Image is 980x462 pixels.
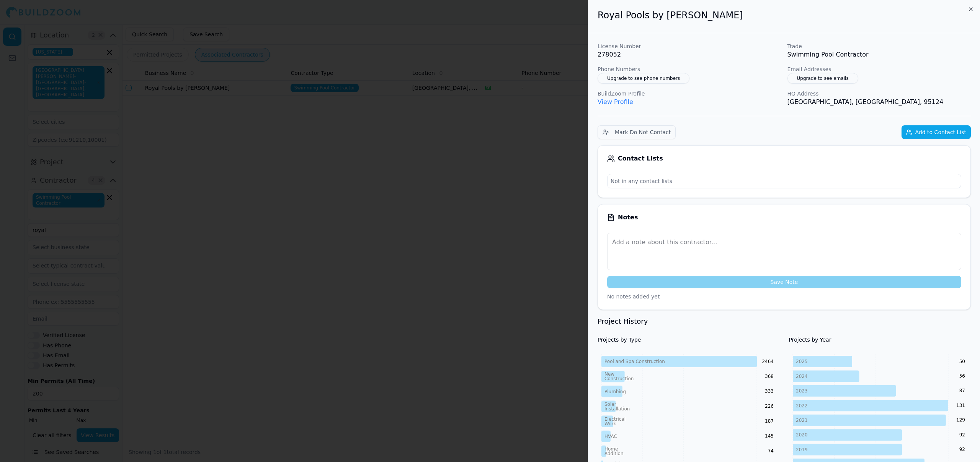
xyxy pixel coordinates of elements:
[765,433,774,439] text: 145
[604,417,626,422] tspan: Electrical
[959,432,965,438] text: 92
[765,418,774,424] text: 187
[765,374,774,379] text: 368
[796,374,808,379] tspan: 2024
[604,446,618,452] tspan: Home
[796,418,808,423] tspan: 2021
[959,373,965,379] text: 56
[765,389,774,394] text: 333
[787,42,971,50] p: Trade
[598,336,780,344] h4: Projects by Type
[787,97,971,107] p: [GEOGRAPHIC_DATA], [GEOGRAPHIC_DATA], 95124
[607,155,961,162] div: Contact Lists
[598,125,676,139] button: Mark Do Not Contact
[598,42,781,50] p: License Number
[959,359,965,364] text: 50
[768,448,774,454] text: 74
[902,125,971,139] button: Add to Contact List
[598,65,781,73] p: Phone Numbers
[598,73,689,84] button: Upgrade to see phone numbers
[598,316,971,327] h3: Project History
[604,402,616,407] tspan: Solar
[604,359,665,364] tspan: Pool and Spa Construction
[604,434,617,439] tspan: HVAC
[604,451,624,456] tspan: Addition
[796,403,808,409] tspan: 2022
[796,432,808,438] tspan: 2020
[789,336,971,344] h4: Projects by Year
[765,404,774,409] text: 226
[787,65,971,73] p: Email Addresses
[787,73,858,84] button: Upgrade to see emails
[787,50,971,59] p: Swimming Pool Contractor
[956,417,965,423] text: 129
[604,371,614,377] tspan: New
[959,388,965,393] text: 87
[607,293,961,300] p: No notes added yet
[787,90,971,97] p: HQ Address
[959,447,965,452] text: 92
[604,376,634,381] tspan: Construction
[604,406,630,412] tspan: Installation
[796,447,808,452] tspan: 2019
[598,9,971,21] h2: Royal Pools by [PERSON_NAME]
[598,90,781,97] p: BuildZoom Profile
[598,50,781,59] p: 278052
[608,174,961,188] p: Not in any contact lists
[604,421,616,426] tspan: Work
[598,98,633,105] a: View Profile
[796,388,808,394] tspan: 2023
[762,359,774,364] text: 2464
[956,403,965,408] text: 131
[607,214,961,221] div: Notes
[796,359,808,364] tspan: 2025
[604,389,626,394] tspan: Plumbing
